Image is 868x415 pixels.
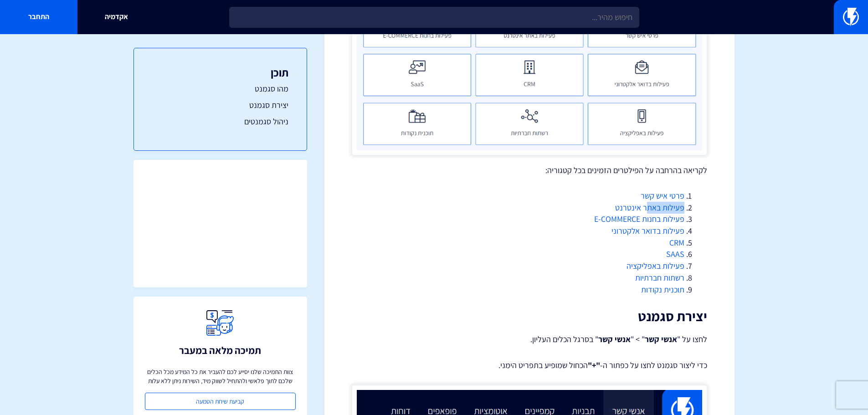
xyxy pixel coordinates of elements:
a: ניהול סגמנטים [152,116,288,128]
a: CRM [669,237,684,248]
a: יצירת סגמנט [152,99,288,111]
a: פעילות באפליקציה [627,261,684,271]
h2: יצירת סגמנט [352,309,707,324]
a: פעילות בחנות E-COMMERCE [594,214,684,224]
a: מהו סגמנט [152,83,288,95]
p: לקריאה בהרחבה על הפילטרים הזמינים בכל קטגוריה: [352,164,707,176]
strong: אנשי קשר [645,334,677,344]
a: פעילות בדואר אלקטרוני [611,225,684,236]
p: כדי ליצור סגמנט לחצו על כפתור ה- הכחול שמופיע בתפריט הימני. [352,359,707,371]
h3: תוכן [152,67,288,78]
a: פעילות באתר אינטרנט [615,202,684,213]
p: לחצו על " " > " " בסרגל הכלים העליון. [352,333,707,346]
a: פרטי איש קשר [641,190,684,201]
input: חיפוש מהיר... [229,7,639,28]
a: קביעת שיחת הטמעה [145,393,296,410]
h3: תמיכה מלאה במעבר [179,345,261,356]
strong: אנשי קשר [598,334,631,344]
a: רשתות חברתיות [635,272,684,283]
a: תוכנית נקודות [641,284,684,295]
strong: "+" [588,360,600,370]
p: צוות התמיכה שלנו יסייע לכם להעביר את כל המידע מכל הכלים שלכם לתוך פלאשי ולהתחיל לשווק מיד, השירות... [145,367,296,385]
a: SAAS [666,249,684,259]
